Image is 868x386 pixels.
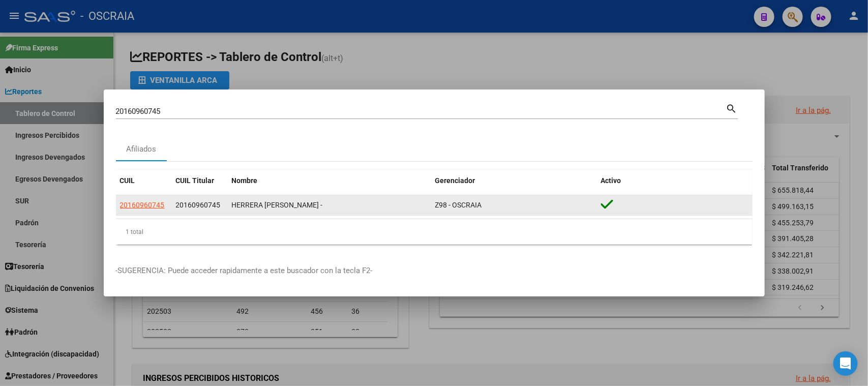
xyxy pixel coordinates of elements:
span: Activo [601,176,621,185]
datatable-header-cell: Activo [597,170,753,192]
span: CUIL [120,176,135,185]
div: HERRERA [PERSON_NAME] - [232,199,427,211]
span: 20160960745 [176,201,221,209]
mat-icon: search [726,102,738,114]
div: Open Intercom Messenger [833,351,858,376]
p: -SUGERENCIA: Puede acceder rapidamente a este buscador con la tecla F2- [116,265,753,277]
span: Nombre [232,176,258,185]
datatable-header-cell: CUIL [116,170,172,192]
span: CUIL Titular [176,176,215,185]
span: Z98 - OSCRAIA [435,201,482,209]
datatable-header-cell: Nombre [228,170,431,192]
div: 1 total [116,219,753,245]
span: 20160960745 [120,201,165,209]
datatable-header-cell: Gerenciador [431,170,597,192]
span: Gerenciador [435,176,475,185]
div: Afiliados [126,143,156,155]
datatable-header-cell: CUIL Titular [172,170,228,192]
